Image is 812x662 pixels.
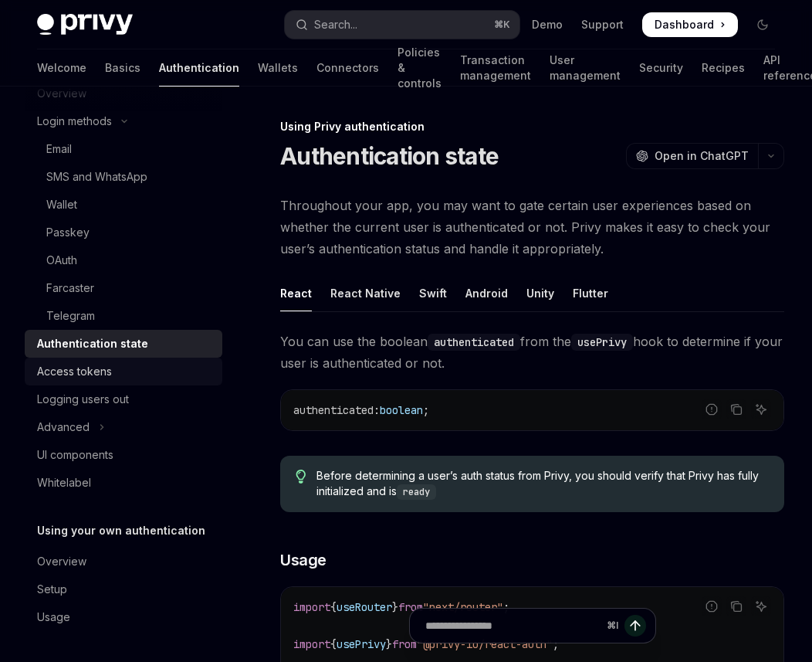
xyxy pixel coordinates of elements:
div: Telegram [46,307,95,325]
a: Overview [25,548,222,575]
code: ready [397,484,436,500]
span: : [374,403,380,417]
div: Using Privy authentication [280,119,784,134]
a: User management [550,49,621,87]
span: useRouter [337,600,392,614]
a: Passkey [25,219,222,246]
span: Usage [280,549,326,571]
div: Overview [37,552,86,571]
div: Flutter [573,275,608,311]
div: Logging users out [37,390,129,409]
a: Authentication state [25,330,222,358]
div: SMS and WhatsApp [46,168,147,186]
a: Demo [532,17,563,32]
a: Wallet [25,191,222,219]
a: Transaction management [460,49,531,87]
div: React [280,275,312,311]
span: You can use the boolean from the hook to determine if your user is authenticated or not. [280,331,784,374]
div: Whitelabel [37,474,91,492]
div: React Native [330,275,401,311]
button: Send message [624,615,646,637]
span: ; [423,403,429,417]
span: import [293,600,330,614]
a: Security [639,49,683,87]
svg: Tip [296,470,306,484]
div: Usage [37,608,70,626]
div: Unity [526,275,554,311]
div: Passkey [46,223,90,242]
a: Whitelabel [25,469,222,497]
div: Swift [419,275,447,311]
h5: Using your own authentication [37,521,205,540]
div: Authentication state [37,334,148,353]
code: usePrivy [571,334,633,351]
div: Access tokens [37,362,112,381]
span: } [392,600,398,614]
img: dark logo [37,14,133,36]
button: Copy the contents from the code block [726,596,746,616]
span: "next/router" [423,600,503,614]
button: Ask AI [751,399,771,419]
a: Dashboard [642,12,738,37]
span: Before determining a user’s auth status from Privy, you should verify that Privy has fully initia... [316,468,769,500]
div: Search... [314,15,357,34]
a: Setup [25,575,222,603]
div: OAuth [46,251,77,270]
div: Advanced [37,418,90,436]
a: Wallets [258,49,298,87]
span: Open in ChatGPT [655,148,749,164]
a: Support [581,17,624,32]
a: Connectors [316,49,379,87]
a: UI components [25,441,222,469]
a: SMS and WhatsApp [25,163,222,191]
a: Authentication [159,49,239,87]
button: Toggle Login methods section [25,107,222,135]
div: Login methods [37,112,112,131]
h1: Authentication state [280,142,499,170]
a: Access tokens [25,358,222,385]
div: Android [465,275,508,311]
button: Report incorrect code [702,399,722,419]
button: Open search [285,11,520,39]
a: Telegram [25,302,222,330]
div: Farcaster [46,279,94,297]
a: Logging users out [25,385,222,413]
input: Ask a question... [425,609,601,643]
button: Ask AI [751,596,771,616]
a: Usage [25,603,222,631]
span: boolean [380,403,423,417]
a: Farcaster [25,274,222,302]
div: Email [46,140,72,158]
button: Toggle Advanced section [25,413,222,441]
button: Report incorrect code [702,596,722,616]
button: Copy the contents from the code block [726,399,746,419]
a: Welcome [37,49,86,87]
a: Policies & controls [398,49,442,87]
div: Wallet [46,195,77,214]
span: ; [503,600,509,614]
button: Toggle dark mode [750,12,775,37]
a: Email [25,135,222,163]
a: Recipes [702,49,745,87]
span: { [330,600,337,614]
div: Setup [37,580,67,599]
span: Dashboard [655,17,714,32]
a: Basics [105,49,140,87]
span: Throughout your app, you may want to gate certain user experiences based on whether the current u... [280,195,784,260]
span: ⌘ K [494,19,510,31]
button: Open in ChatGPT [626,143,758,169]
code: authenticated [428,334,520,351]
a: OAuth [25,246,222,274]
div: UI components [37,446,113,464]
span: authenticated [293,403,374,417]
span: from [398,600,423,614]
